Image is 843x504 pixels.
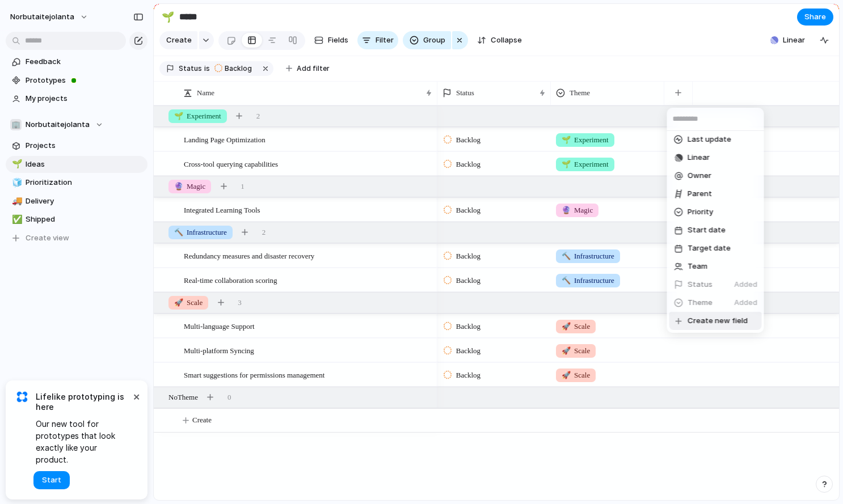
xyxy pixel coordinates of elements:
span: Team [688,261,707,272]
span: Parent [688,188,712,200]
span: Added [734,297,757,308]
span: Theme [688,297,713,308]
span: Start date [688,225,726,236]
span: Added [734,279,757,290]
span: Linear [688,152,710,163]
span: Create new field [688,315,748,327]
span: Owner [688,170,711,181]
span: Target date [688,243,731,254]
span: Last update [688,134,731,145]
span: Status [688,279,713,290]
span: Priority [688,206,713,218]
